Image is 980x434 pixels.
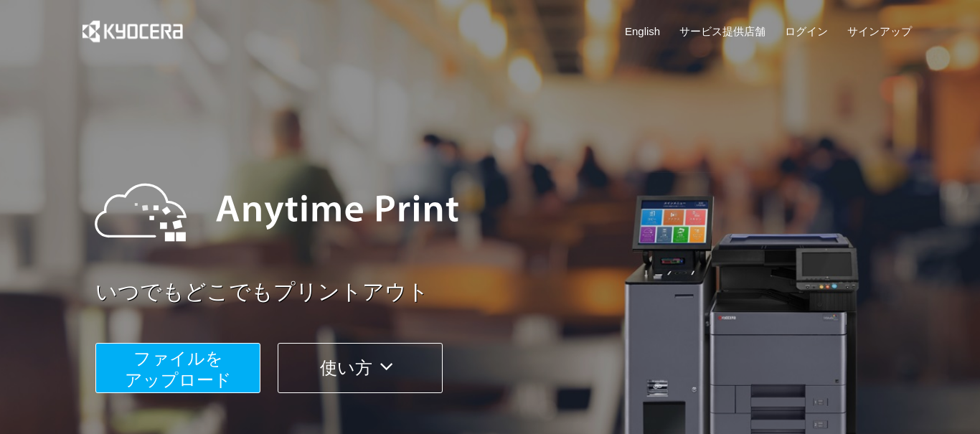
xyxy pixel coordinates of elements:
[125,349,232,390] span: ファイルを ​​アップロード
[679,24,765,39] a: サービス提供店舗
[625,24,660,39] a: English
[95,277,920,308] a: いつでもどこでもプリントアウト
[278,343,443,393] button: 使い方
[785,24,828,39] a: ログイン
[847,24,912,39] a: サインアップ
[95,343,260,393] button: ファイルを​​アップロード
